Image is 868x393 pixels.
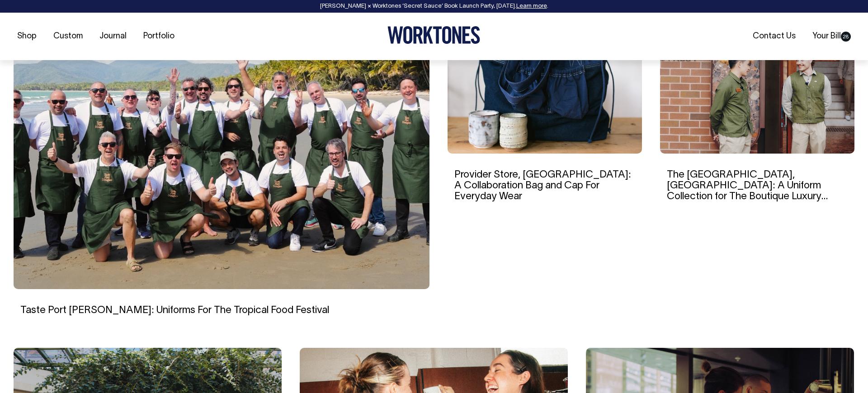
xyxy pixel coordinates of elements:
[660,32,854,154] img: The EVE Hotel, Sydney: A Uniform Collection for The Boutique Luxury Hotel
[140,29,178,44] a: Portfolio
[448,32,642,154] img: Provider Store, Sydney: A Collaboration Bag and Cap For Everyday Wear
[841,32,851,42] span: 28
[20,306,329,315] a: Taste Port [PERSON_NAME]: Uniforms For The Tropical Food Festival
[749,29,799,44] a: Contact Us
[50,29,86,44] a: Custom
[9,3,859,9] div: [PERSON_NAME] × Worktones ‘Secret Sauce’ Book Launch Party, [DATE]. .
[454,170,631,201] a: Provider Store, [GEOGRAPHIC_DATA]: A Collaboration Bag and Cap For Everyday Wear
[516,4,547,9] a: Learn more
[14,32,429,289] img: Taste Port Douglas: Uniforms For The Tropical Food Festival
[14,29,40,44] a: Shop
[667,170,828,212] a: The [GEOGRAPHIC_DATA], [GEOGRAPHIC_DATA]: A Uniform Collection for The Boutique Luxury Hotel
[96,29,130,44] a: Journal
[809,29,854,44] a: Your Bill28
